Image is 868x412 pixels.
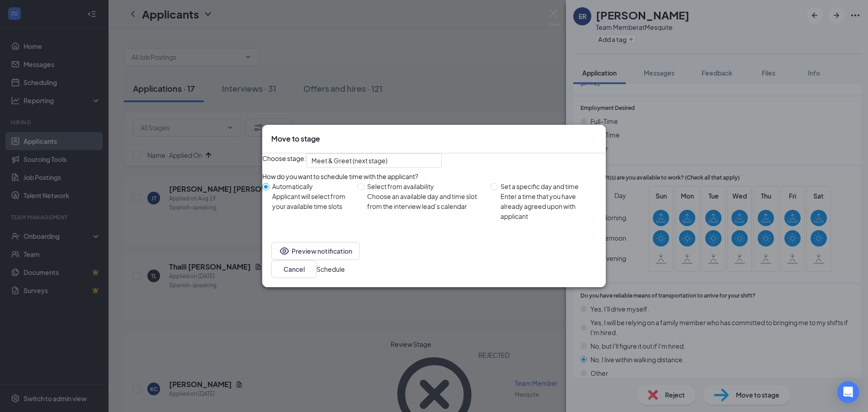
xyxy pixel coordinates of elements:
[262,171,606,181] div: How do you want to schedule time with the applicant?
[837,381,859,403] div: Open Intercom Messenger
[271,134,320,144] h3: Move to stage
[367,181,483,191] div: Select from availability
[316,264,345,274] button: Schedule
[272,181,350,191] div: Automatically
[271,242,360,260] button: EyePreview notification
[367,191,483,211] div: Choose an available day and time slot from the interview lead’s calendar
[500,191,599,221] div: Enter a time that you have already agreed upon with applicant
[279,246,290,256] svg: Eye
[500,181,599,191] div: Set a specific day and time
[271,260,316,278] button: Cancel
[272,191,350,211] div: Applicant will select from your available time slots
[311,154,387,167] span: Meet & Greet (next stage)
[262,153,306,168] span: Choose stage:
